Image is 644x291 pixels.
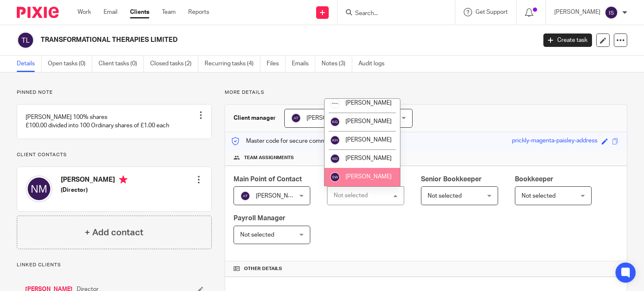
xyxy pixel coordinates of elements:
[17,56,42,72] a: Details
[48,56,92,72] a: Open tasks (0)
[330,135,340,145] img: svg%3E
[291,113,301,123] img: svg%3E
[345,118,392,124] span: [PERSON_NAME]
[330,172,340,182] img: svg%3E
[522,193,556,199] span: Not selected
[119,175,127,184] i: Primary
[354,10,430,18] input: Search
[605,6,618,19] img: svg%3E
[345,155,392,161] span: [PERSON_NAME]
[428,193,462,199] span: Not selected
[475,9,508,15] span: Get Support
[17,31,34,49] img: svg%3E
[240,191,250,201] img: svg%3E
[322,56,352,72] a: Notes (3)
[85,226,143,239] h4: + Add contact
[130,8,149,16] a: Clients
[188,8,209,16] a: Reports
[17,7,59,18] img: Pixie
[234,114,276,122] h3: Client manager
[334,193,368,198] div: Not selected
[231,137,376,145] p: Master code for secure communications and files
[240,232,274,238] span: Not selected
[225,89,627,96] p: More details
[345,100,392,106] span: [PERSON_NAME]
[234,215,286,221] span: Payroll Manager
[256,193,302,199] span: [PERSON_NAME]
[244,155,294,161] span: Team assignments
[17,89,212,96] p: Pinned note
[515,176,553,183] span: Bookkeeper
[234,176,302,183] span: Main Point of Contact
[330,117,340,127] img: svg%3E
[41,36,433,44] h2: TRANSFORMATIONAL THERAPIES LIMITED
[358,56,391,72] a: Audit logs
[306,115,353,121] span: [PERSON_NAME]
[345,137,392,143] span: [PERSON_NAME]
[512,136,597,146] div: prickly-magenta-paisley-address
[99,56,144,72] a: Client tasks (0)
[330,98,340,108] img: Infinity%20Logo%20with%20Whitespace%20.png
[330,154,340,164] img: svg%3E
[78,8,91,16] a: Work
[162,8,176,16] a: Team
[267,56,286,72] a: Files
[17,152,212,158] p: Client contacts
[61,186,127,194] h5: (Director)
[345,174,392,180] span: [PERSON_NAME]
[17,262,212,268] p: Linked clients
[554,8,600,16] p: [PERSON_NAME]
[104,8,117,16] a: Email
[543,33,592,47] a: Create task
[244,265,282,272] span: Other details
[150,56,198,72] a: Closed tasks (2)
[61,175,127,186] h4: [PERSON_NAME]
[205,56,260,72] a: Recurring tasks (4)
[292,56,315,72] a: Emails
[421,176,482,183] span: Senior Bookkeeper
[26,175,52,202] img: svg%3E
